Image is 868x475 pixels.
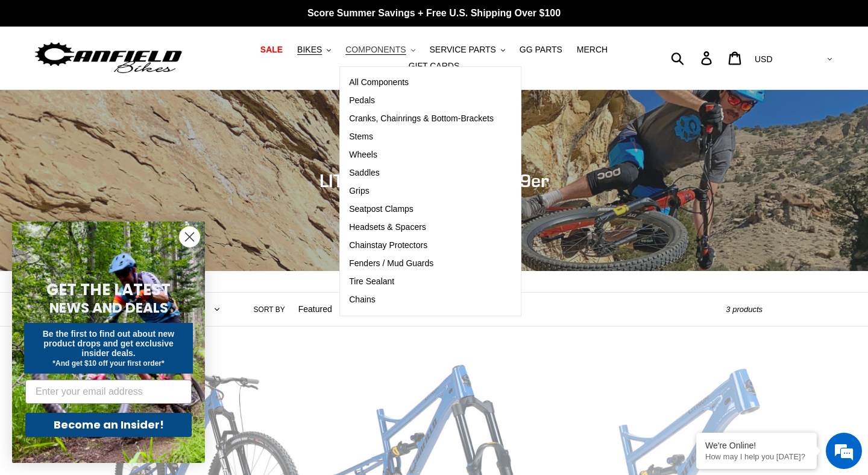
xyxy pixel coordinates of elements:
span: COMPONENTS [345,45,406,55]
div: Minimize live chat window [198,6,227,35]
span: NEWS AND DEALS [49,298,168,317]
span: 3 products [726,305,763,314]
span: Tire Sealant [349,276,394,287]
span: Headsets & Spacers [349,222,426,232]
a: Saddles [340,164,503,182]
span: Chainstay Protectors [349,240,427,250]
span: SALE [260,45,283,55]
div: Navigation go back [13,66,31,84]
span: MERCH [577,45,608,55]
a: Tire Sealant [340,273,503,291]
span: All Components [349,77,409,88]
a: Wheels [340,146,503,164]
input: Enter your email address [25,380,192,404]
span: Saddles [349,168,380,178]
a: All Components [340,74,503,92]
label: Sort by [254,304,285,315]
a: SALE [254,42,289,58]
div: Chat with us now [81,68,221,83]
span: *And get $10 off your first order* [52,359,164,368]
span: Fenders / Mud Guards [349,258,433,269]
span: LITHIUM - AM/Enduro 29er [319,170,549,191]
span: GG PARTS [520,45,562,55]
button: BIKES [291,42,337,58]
img: Canfield Bikes [33,39,184,77]
button: Become an Insider! [25,413,192,437]
span: Chains [349,295,376,305]
span: Be the first to find out about new product drops and get exclusive insider deals. [43,329,175,358]
a: Pedals [340,92,503,110]
span: Wheels [349,150,377,160]
a: Chainstay Protectors [340,237,503,255]
a: Stems [340,128,503,146]
a: GIFT CARDS [403,58,466,74]
span: Pedals [349,95,375,106]
span: Stems [349,132,373,142]
div: We're Online! [705,441,808,450]
span: GET THE LATEST [46,279,171,301]
span: SERVICE PARTS [429,45,495,55]
a: Headsets & Spacers [340,218,503,237]
span: GIFT CARDS [409,61,460,71]
span: Seatpost Clamps [349,204,414,214]
input: Search [678,45,708,71]
button: Close dialog [179,226,200,247]
a: MERCH [571,42,614,58]
span: We're online! [70,152,166,274]
span: Grips [349,186,369,196]
button: COMPONENTS [339,42,421,58]
img: d_696896380_company_1647369064580_696896380 [39,60,69,91]
a: Cranks, Chainrings & Bottom-Brackets [340,110,503,128]
a: Fenders / Mud Guards [340,255,503,273]
p: How may I help you today? [705,452,808,461]
span: BIKES [297,45,322,55]
textarea: Type your message and hit 'Enter' [6,330,230,372]
a: Chains [340,291,503,309]
a: GG PARTS [514,42,568,58]
span: Cranks, Chainrings & Bottom-Brackets [349,113,494,124]
a: Grips [340,182,503,200]
a: Seatpost Clamps [340,200,503,218]
button: SERVICE PARTS [423,42,511,58]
